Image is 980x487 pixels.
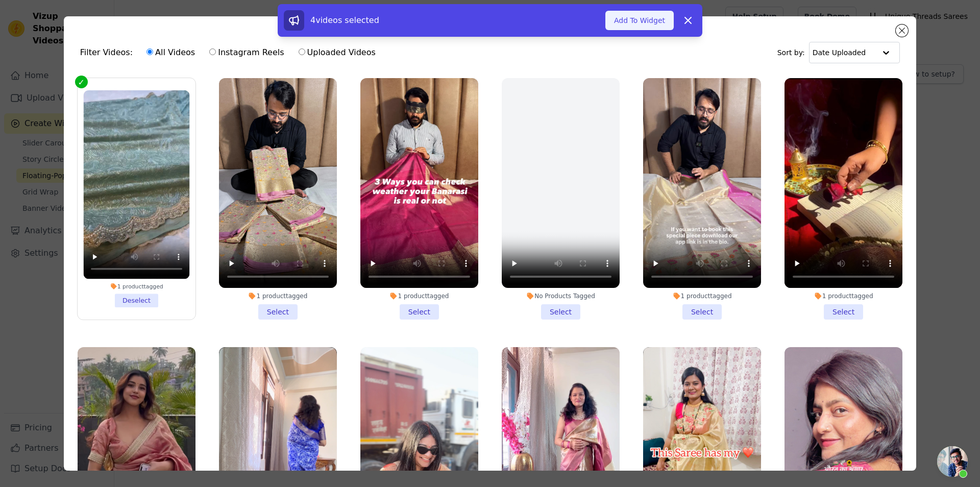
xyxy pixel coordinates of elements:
[605,11,674,30] button: Add To Widget
[219,292,337,300] div: 1 product tagged
[310,15,379,25] span: 4 videos selected
[777,42,900,63] div: Sort by:
[643,292,761,300] div: 1 product tagged
[937,446,968,477] a: Open chat
[785,292,902,300] div: 1 product tagged
[209,46,284,59] label: Instagram Reels
[83,283,189,290] div: 1 product tagged
[502,292,620,300] div: No Products Tagged
[80,41,381,64] div: Filter Videos:
[298,46,376,59] label: Uploaded Videos
[146,46,195,59] label: All Videos
[360,292,478,300] div: 1 product tagged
